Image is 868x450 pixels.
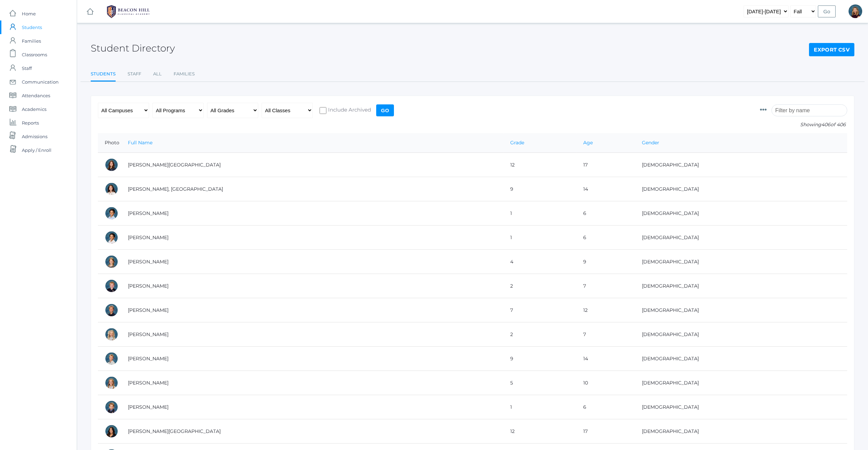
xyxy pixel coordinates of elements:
div: Charlotte Abdulla [105,158,118,172]
td: [PERSON_NAME], [GEOGRAPHIC_DATA] [121,177,503,201]
span: Admissions [22,130,47,143]
td: [DEMOGRAPHIC_DATA] [635,153,847,177]
input: Go [818,5,836,17]
input: Filter by name [771,104,847,116]
a: Students [91,67,116,82]
td: 10 [576,371,635,395]
p: Showing of 406 [760,121,847,128]
div: Elle Albanese [105,328,118,341]
div: Nolan Alstot [105,400,118,414]
span: Staff [22,61,32,75]
span: Home [22,7,36,20]
td: [PERSON_NAME] [121,274,503,298]
td: 12 [503,419,576,444]
td: 12 [576,298,635,322]
span: Include Archived [326,106,371,115]
div: Lindsay Leeds [849,4,862,18]
td: 4 [503,250,576,274]
td: [DEMOGRAPHIC_DATA] [635,298,847,322]
td: 5 [503,371,576,395]
img: BHCALogos-05-308ed15e86a5a0abce9b8dd61676a3503ac9727e845dece92d48e8588c001991.png [103,3,154,20]
td: [PERSON_NAME] [121,250,503,274]
a: Export CSV [809,43,854,57]
span: Apply / Enroll [22,143,52,157]
td: 6 [576,395,635,419]
input: Go [376,104,394,116]
a: Staff [128,67,141,81]
span: Reports [22,116,39,130]
td: 2 [503,322,576,347]
td: 9 [503,347,576,371]
td: [PERSON_NAME] [121,298,503,322]
a: Full Name [128,140,152,146]
div: Jack Adams [105,279,118,293]
span: Students [22,20,42,34]
a: Families [174,67,195,81]
span: 406 [821,121,830,128]
td: [PERSON_NAME] [121,395,503,419]
div: Grayson Abrea [105,231,118,244]
td: 1 [503,395,576,419]
td: [PERSON_NAME] [121,201,503,226]
td: [DEMOGRAPHIC_DATA] [635,395,847,419]
div: Paige Albanese [105,376,118,390]
td: 6 [576,226,635,250]
div: Dominic Abrea [105,206,118,220]
span: Classrooms [22,48,47,61]
td: [PERSON_NAME] [121,226,503,250]
td: [DEMOGRAPHIC_DATA] [635,347,847,371]
td: [PERSON_NAME] [121,371,503,395]
td: [DEMOGRAPHIC_DATA] [635,177,847,201]
span: Communication [22,75,59,89]
td: 7 [576,274,635,298]
a: Age [583,140,593,146]
td: 1 [503,201,576,226]
a: All [153,67,162,81]
a: Gender [642,140,659,146]
td: [PERSON_NAME][GEOGRAPHIC_DATA] [121,153,503,177]
div: Amelia Adams [105,255,118,268]
td: [DEMOGRAPHIC_DATA] [635,274,847,298]
h2: Student Directory [91,43,175,54]
td: 12 [503,153,576,177]
td: [DEMOGRAPHIC_DATA] [635,226,847,250]
td: [DEMOGRAPHIC_DATA] [635,250,847,274]
td: 17 [576,153,635,177]
a: Grade [510,140,524,146]
span: Academics [22,102,46,116]
td: 7 [576,322,635,347]
td: 2 [503,274,576,298]
td: 6 [576,201,635,226]
td: 14 [576,177,635,201]
span: Attendances [22,89,50,102]
td: [DEMOGRAPHIC_DATA] [635,419,847,444]
span: Families [22,34,41,48]
input: Include Archived [320,107,326,114]
div: Phoenix Abdulla [105,182,118,196]
td: 7 [503,298,576,322]
td: 1 [503,226,576,250]
div: Logan Albanese [105,352,118,365]
td: 9 [576,250,635,274]
td: [PERSON_NAME][GEOGRAPHIC_DATA] [121,419,503,444]
td: [DEMOGRAPHIC_DATA] [635,371,847,395]
th: Photo [98,133,121,153]
div: Cole Albanese [105,303,118,317]
td: [PERSON_NAME] [121,347,503,371]
td: [PERSON_NAME] [121,322,503,347]
td: [DEMOGRAPHIC_DATA] [635,322,847,347]
td: [DEMOGRAPHIC_DATA] [635,201,847,226]
div: Victoria Arellano [105,424,118,438]
td: 9 [503,177,576,201]
td: 14 [576,347,635,371]
td: 17 [576,419,635,444]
